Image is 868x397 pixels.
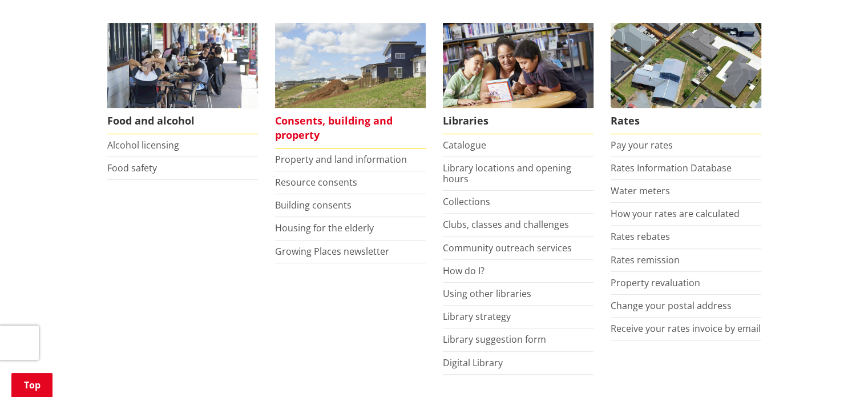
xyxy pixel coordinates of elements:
[107,23,258,134] a: Food and Alcohol in the Waikato Food and alcohol
[107,162,157,174] a: Food safety
[815,349,857,390] iframe: Messenger Launcher
[611,207,740,220] a: How your rates are calculated
[611,23,761,134] a: Pay your rates online Rates
[443,23,594,134] a: Library membership is free to everyone who lives in the Waikato district. Libraries
[443,162,571,185] a: Library locations and opening hours
[611,162,732,174] a: Rates Information Database
[443,310,511,323] a: Library strategy
[443,195,490,208] a: Collections
[275,176,357,189] a: Resource consents
[11,373,53,397] a: Top
[611,299,732,312] a: Change your postal address
[443,333,546,346] a: Library suggestion form
[275,245,389,258] a: Growing Places newsletter
[611,108,761,134] span: Rates
[275,23,426,108] img: Land and property thumbnail
[275,222,374,234] a: Housing for the elderly
[611,139,673,151] a: Pay your rates
[107,108,258,134] span: Food and alcohol
[611,254,680,266] a: Rates remission
[443,218,569,231] a: Clubs, classes and challenges
[275,199,352,211] a: Building consents
[107,139,179,151] a: Alcohol licensing
[443,264,485,277] a: How do I?
[107,23,258,108] img: Food and Alcohol in the Waikato
[443,356,503,369] a: Digital Library
[611,230,670,243] a: Rates rebates
[275,23,426,149] a: New Pokeno housing development Consents, building and property
[443,139,486,151] a: Catalogue
[611,185,670,197] a: Water meters
[443,242,572,254] a: Community outreach services
[443,287,531,300] a: Using other libraries
[611,322,761,335] a: Receive your rates invoice by email
[443,23,594,108] img: Waikato District Council libraries
[275,108,426,149] span: Consents, building and property
[611,23,761,108] img: Rates-thumbnail
[275,153,407,166] a: Property and land information
[443,108,594,134] span: Libraries
[611,276,700,289] a: Property revaluation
